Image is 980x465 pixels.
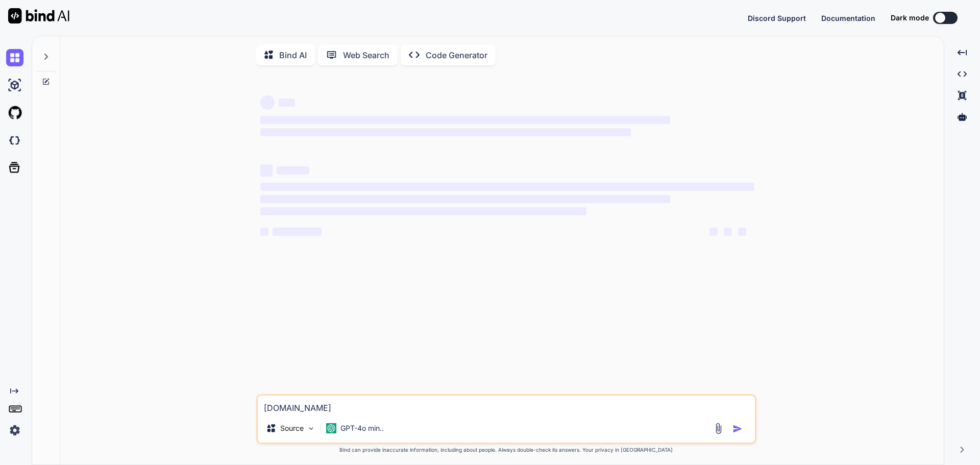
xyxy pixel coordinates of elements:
p: Bind AI [279,49,307,61]
img: settings [6,422,23,439]
span: Discord Support [748,14,806,22]
img: GPT-4o mini [326,423,336,433]
span: ‌ [260,128,631,136]
p: Bind can provide inaccurate information, including about people. Always double-check its answers.... [256,446,756,454]
img: Pick Models [307,424,315,433]
img: icon [732,424,743,434]
span: ‌ [738,228,746,236]
span: ‌ [260,183,754,191]
span: ‌ [260,195,670,203]
img: Bind AI [8,8,69,23]
img: darkCloudIdeIcon [6,132,23,149]
span: Dark mode [891,13,929,23]
p: GPT-4o min.. [340,423,384,433]
img: chat [6,49,23,66]
span: Documentation [821,14,875,22]
img: attachment [713,423,724,434]
span: ‌ [260,207,586,215]
img: ai-studio [6,77,23,94]
button: Discord Support [748,13,806,23]
span: ‌ [260,116,670,124]
span: ‌ [277,166,309,175]
button: Documentation [821,13,875,23]
span: ‌ [260,228,268,236]
span: ‌ [260,95,275,110]
span: ‌ [279,99,295,107]
span: ‌ [260,164,273,177]
p: Code Generator [426,49,487,61]
p: Source [280,423,304,433]
span: ‌ [724,228,732,236]
p: Web Search [343,49,389,61]
img: githubLight [6,104,23,121]
span: ‌ [273,228,322,236]
textarea: [DOMAIN_NAME] [258,396,755,414]
span: ‌ [709,228,718,236]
